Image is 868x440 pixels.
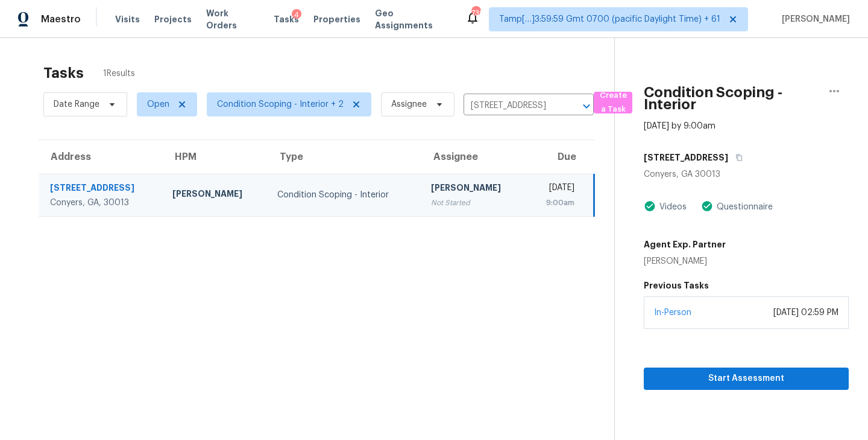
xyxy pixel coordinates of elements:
button: Start Assessment [644,368,849,390]
th: Address [39,140,163,174]
span: Start Assessment [653,371,839,386]
div: [PERSON_NAME] [644,255,726,267]
div: 739 [471,7,480,19]
img: Artifact Present Icon [701,200,713,212]
img: Artifact Present Icon [644,200,656,212]
div: [PERSON_NAME] [172,188,258,203]
span: Geo Assignments [375,7,451,31]
div: [DATE] [536,182,575,197]
div: Questionnaire [713,201,773,213]
div: Not Started [431,197,517,209]
div: Condition Scoping - Interior [277,189,412,201]
span: Date Range [54,98,99,110]
span: 1 Results [103,68,135,80]
div: [STREET_ADDRESS] [50,182,153,197]
button: Create a Task [594,92,632,113]
h2: Condition Scoping - Interior [644,86,820,110]
div: [PERSON_NAME] [431,182,517,197]
div: [DATE] by 9:00am [644,120,715,132]
span: Work Orders [206,7,259,31]
h5: [STREET_ADDRESS] [644,151,728,164]
span: Visits [115,13,140,25]
span: Create a Task [600,89,626,116]
div: Conyers, GA, 30013 [50,197,153,209]
span: Assignee [391,98,427,110]
button: Open [578,98,595,115]
div: [DATE] 02:59 PM [773,307,838,319]
span: Maestro [41,13,81,25]
span: Open [147,98,169,110]
h5: Agent Exp. Partner [644,238,726,250]
span: [PERSON_NAME] [777,13,850,25]
th: Due [527,140,594,174]
th: HPM [163,140,268,174]
span: Tasks [274,15,299,24]
span: Properties [313,13,360,25]
div: Conyers, GA 30013 [644,168,849,180]
th: Assignee [421,140,526,174]
th: Type [268,140,421,174]
h2: Tasks [43,67,84,79]
input: Search by address [464,97,560,115]
span: Tamp[…]3:59:59 Gmt 0700 (pacific Daylight Time) + 61 [499,13,720,25]
span: Projects [154,13,192,25]
span: Condition Scoping - Interior + 2 [217,98,344,110]
div: Videos [656,201,687,213]
button: Copy Address [728,147,744,168]
h5: Previous Tasks [644,279,849,292]
div: 9:00am [536,197,575,209]
a: In-Person [654,308,691,317]
div: 4 [292,9,301,21]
